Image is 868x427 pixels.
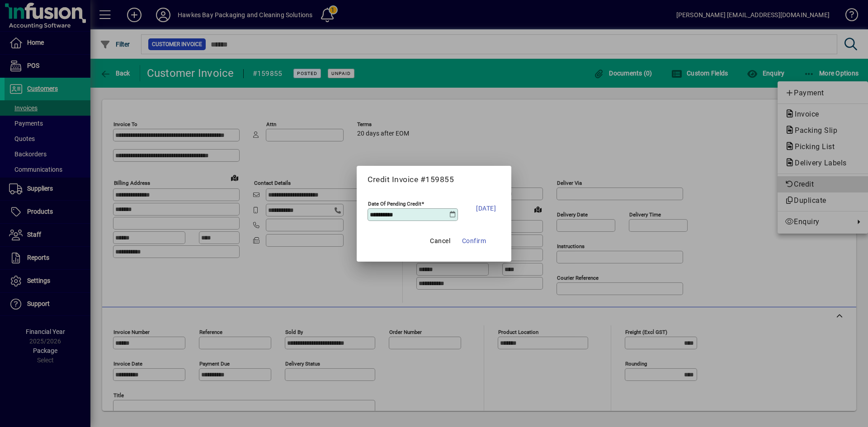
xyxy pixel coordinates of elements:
span: Cancel [430,235,450,246]
button: Cancel [426,233,455,249]
button: [DATE] [472,197,500,220]
span: [DATE] [476,203,496,214]
button: Confirm [458,233,490,249]
mat-label: Date Of Pending Credit [368,200,421,206]
span: Confirm [462,235,486,246]
h5: Credit Invoice #159855 [368,175,500,184]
